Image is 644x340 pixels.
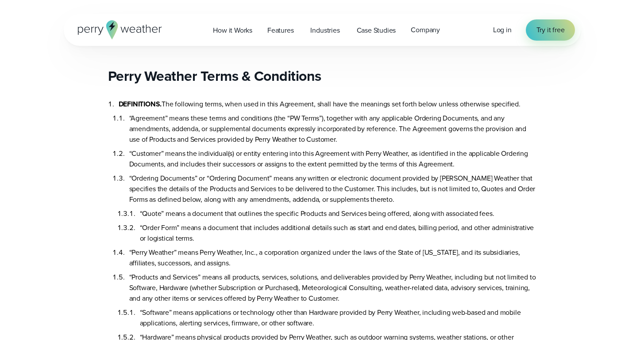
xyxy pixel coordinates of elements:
span: Try it free [536,25,565,35]
li: “Order Form” means a document that includes additional details such as start and end dates, billi... [140,219,536,244]
li: “Ordering Documents” or “Ordering Document” means any written or electronic document provided by ... [129,170,536,244]
span: Company [411,25,440,35]
a: Try it free [526,19,575,41]
span: Industries [310,25,339,36]
li: “Agreement” means these terms and conditions (the “PW Terms”), together with any applicable Order... [129,110,536,145]
h2: Perry Weather Terms & Conditions [108,67,536,85]
a: How it Works [205,21,260,39]
li: “Software” means applications or technology other than Hardware provided by Perry Weather, includ... [140,304,536,329]
li: “Customer” means the individual(s) or entity entering into this Agreement with Perry Weather, as ... [129,145,536,170]
a: Case Studies [349,21,404,39]
span: Features [267,25,293,36]
li: “Quote” means a document that outlines the specific Products and Services being offered, along wi... [140,205,536,219]
span: Case Studies [357,25,396,36]
span: How it Works [213,25,252,36]
a: Log in [493,25,512,35]
li: “Perry Weather” means Perry Weather, Inc., a corporation organized under the laws of the State of... [129,244,536,268]
b: DEFINITIONS. [119,99,162,109]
